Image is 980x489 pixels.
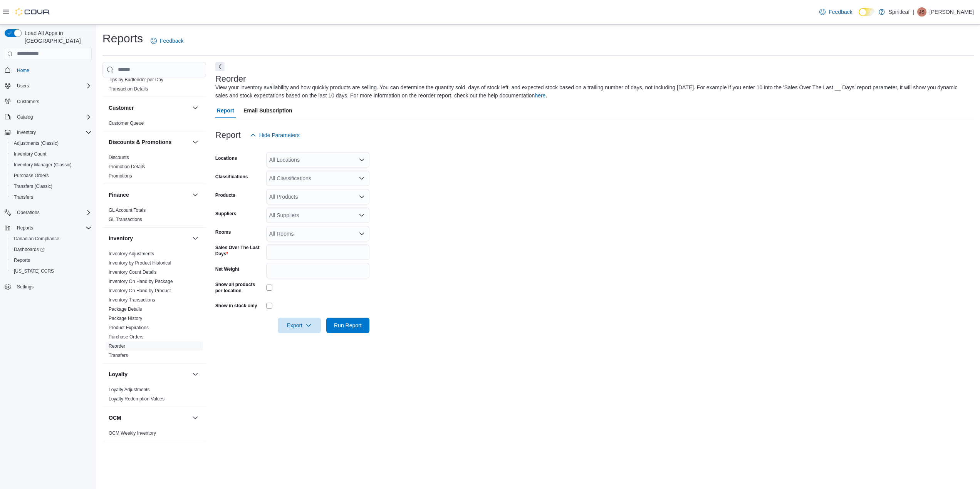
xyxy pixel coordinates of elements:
[109,306,142,312] span: Package Details
[917,7,926,17] div: Jackie S
[14,172,49,179] span: Purchase Orders
[11,193,92,202] span: Transfers
[17,209,40,216] span: Operations
[11,245,48,254] a: Dashboards
[215,303,257,309] label: Show in stock only
[913,7,914,17] p: |
[14,81,92,90] span: Users
[282,318,316,333] span: Export
[14,151,47,157] span: Inventory Count
[2,281,95,292] button: Settings
[109,352,128,358] span: Transfers
[215,131,241,140] h3: Report
[8,255,95,266] button: Reports
[14,162,72,168] span: Inventory Manager (Classic)
[215,74,246,84] h3: Reorder
[109,387,150,393] span: Loyalty Adjustments
[14,282,37,291] a: Settings
[191,137,200,147] button: Discounts & Promotions
[109,191,129,199] h3: Finance
[11,266,92,276] span: Washington CCRS
[11,245,92,254] span: Dashboards
[215,155,237,161] label: Locations
[11,182,92,191] span: Transfers (Classic)
[109,251,154,257] span: Inventory Adjustments
[11,139,62,148] a: Adjustments (Classic)
[109,370,128,378] h3: Loyalty
[14,97,92,106] span: Customers
[215,211,237,217] label: Suppliers
[8,266,95,276] button: [US_STATE] CCRS
[8,159,95,170] button: Inventory Manager (Classic)
[11,139,92,148] span: Adjustments (Classic)
[109,120,144,126] span: Customer Queue
[102,429,206,441] div: OCM
[919,7,925,17] span: JS
[535,92,545,99] a: here
[8,244,95,255] a: Dashboards
[109,278,173,285] span: Inventory On Hand by Package
[215,84,970,100] div: View your inventory availability and how quickly products are selling. You can determine the quan...
[109,234,189,242] button: Inventory
[8,138,95,149] button: Adjustments (Classic)
[109,86,148,92] span: Transaction Details
[109,138,189,146] button: Discounts & Promotions
[215,192,235,198] label: Products
[14,112,36,122] button: Catalog
[11,149,92,159] span: Inventory Count
[11,182,55,191] a: Transfers (Classic)
[109,297,155,303] a: Inventory Transactions
[109,191,189,199] button: Finance
[17,67,29,74] span: Home
[11,171,52,180] a: Purchase Orders
[2,127,95,138] button: Inventory
[109,430,156,436] a: OCM Weekly Inventory
[243,103,292,118] span: Email Subscription
[217,103,234,118] span: Report
[14,246,45,253] span: Dashboards
[14,128,39,137] button: Inventory
[2,223,95,233] button: Reports
[215,62,225,71] button: Next
[2,96,95,107] button: Customers
[109,396,164,402] span: Loyalty Redemption Values
[11,266,57,276] a: [US_STATE] CCRS
[109,260,171,266] a: Inventory by Product Historical
[816,4,855,20] a: Feedback
[109,155,129,160] a: Discounts
[109,164,145,169] a: Promotion Details
[259,131,300,139] span: Hide Parameters
[14,66,32,75] a: Home
[11,160,75,169] a: Inventory Manager (Classic)
[11,193,36,202] a: Transfers
[247,127,303,143] button: Hide Parameters
[11,160,92,169] span: Inventory Manager (Classic)
[2,112,95,122] button: Catalog
[109,208,146,213] a: GL Account Totals
[11,171,92,180] span: Purchase Orders
[102,119,206,131] div: Customer
[14,81,32,90] button: Users
[191,370,200,379] button: Loyalty
[191,234,200,243] button: Inventory
[102,31,143,46] h1: Reports
[359,157,365,163] button: Open list of options
[11,256,92,265] span: Reports
[109,353,128,358] a: Transfers
[11,234,62,243] a: Canadian Compliance
[191,190,200,199] button: Finance
[109,173,132,179] a: Promotions
[8,192,95,203] button: Transfers
[334,322,362,329] span: Run Report
[109,343,125,349] span: Reorder
[102,153,206,184] div: Discounts & Promotions
[109,279,173,284] a: Inventory On Hand by Package
[109,370,189,378] button: Loyalty
[215,266,239,272] label: Net Weight
[359,175,365,181] button: Open list of options
[5,62,92,313] nav: Complex example
[109,270,157,275] a: Inventory Count Details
